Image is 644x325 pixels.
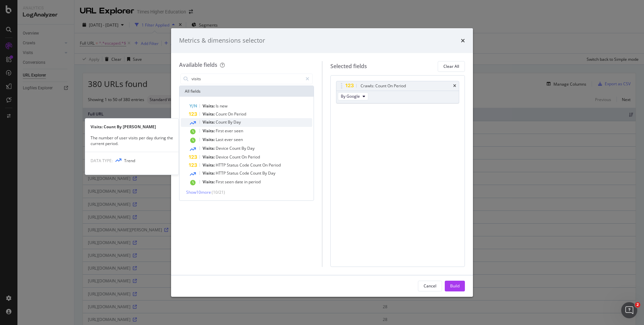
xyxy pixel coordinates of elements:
span: First [216,128,225,134]
span: Count [229,145,241,151]
span: Visits: [203,137,216,142]
span: seen [234,137,243,142]
button: Start recording [43,220,48,225]
div: Visits: Count By [PERSON_NAME] [85,124,178,130]
div: modal [171,28,473,297]
div: All fields [179,86,314,97]
span: Show 10 more [186,189,211,195]
div: Selected fields [330,62,367,70]
span: On [228,111,234,117]
span: 2 [635,302,640,308]
span: Count [216,119,228,125]
span: Period [248,154,260,160]
span: ever [225,128,234,134]
span: HTTP [216,170,227,176]
b: Note: [11,140,25,145]
span: Visits: [203,128,216,134]
b: Look for JavaScript Performance Data: [11,23,112,29]
span: Status [227,170,239,176]
div: Customer Support says… [5,184,129,213]
div: Was that helpful?Customer Support • 1h ago [5,184,57,198]
span: Visits: [203,179,216,185]
span: new [220,103,227,109]
span: Last [216,137,224,142]
span: By [228,119,233,125]
button: Clear All [438,61,465,72]
li: URL Details JavaScript tab [16,69,123,76]
h1: Customer Support [33,6,81,11]
b: Project Settings [46,13,88,18]
span: On [262,162,269,168]
button: Cancel [418,281,442,291]
span: Visits: [203,170,216,176]
span: Device [216,154,229,160]
span: Period [269,162,281,168]
div: Metrics & dimensions selector [179,36,265,45]
span: Visits: [203,111,216,117]
div: times [461,36,465,45]
span: HTTP [216,162,227,168]
span: Visits: [203,162,216,168]
div: Was that helpful? [11,188,52,194]
div: Available fields [179,61,217,68]
a: Source reference 9276004: [115,14,121,19]
div: The number of user visits per day during the current period. [85,135,178,146]
div: If JavaScript is enabled in your project, you'll see JavaScript-related performance metrics in: [11,33,123,46]
button: go back [4,3,17,15]
b: Check URL Details: [11,94,61,99]
span: ever [224,137,234,142]
div: Close [118,3,130,15]
div: Clear All [443,63,459,69]
span: Device [216,145,229,151]
li: SiteCrawler's Performance report (including JavaScript load time and crawl resource warnings) [16,49,123,68]
img: Profile image for Customer Support [19,4,30,14]
a: Source reference 9551726: [46,85,51,90]
div: Crawls: Count On PeriodtimesBy Google [336,81,460,103]
span: By Google [341,93,360,99]
span: Status [227,162,239,168]
span: First [216,179,225,185]
span: Count [229,154,241,160]
span: period [249,179,261,185]
span: By [241,145,247,151]
span: Visits: [203,103,216,109]
button: Emoji picker [10,220,16,225]
div: If your project has JavaScript rendering enabled, you'll see a JavaScript report in URL Details t... [11,103,123,136]
span: Day [268,170,275,176]
span: in [244,179,249,185]
span: Count [216,111,228,117]
div: To enable JavaScript crawls for your project initially, you need to send a request to your Accoun... [11,140,123,179]
span: Period [234,111,246,117]
button: Build [445,281,465,291]
span: Is [216,103,220,109]
b: Crawler [92,13,113,18]
span: ( 10 / 21 ) [212,189,225,195]
input: Search by field name [191,74,303,84]
li: Reports filtered with metrics in the JavaScript Crawl folder [16,78,123,90]
span: On [241,154,248,160]
span: Count [250,170,262,176]
a: Source reference 9868926: [117,131,123,136]
span: Count [250,162,262,168]
button: Send a message… [115,217,126,228]
span: seen [225,179,235,185]
span: Day [233,119,241,125]
span: By [262,170,268,176]
div: Build [450,283,460,289]
div: Crawls: Count On Period [361,83,406,89]
div: times [453,84,456,88]
span: Code [239,170,250,176]
span: Visits: [203,154,216,160]
textarea: Message… [6,206,128,217]
div: Cancel [424,283,436,289]
span: seen [234,128,243,134]
span: date [235,179,244,185]
button: Gif picker [21,220,26,225]
button: Home [105,3,118,15]
button: By Google [338,92,368,100]
span: Day [247,145,255,151]
button: Upload attachment [32,220,37,225]
span: Code [239,162,250,168]
div: Customer Support • 1h ago [11,200,67,204]
span: Visits: [203,119,216,125]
